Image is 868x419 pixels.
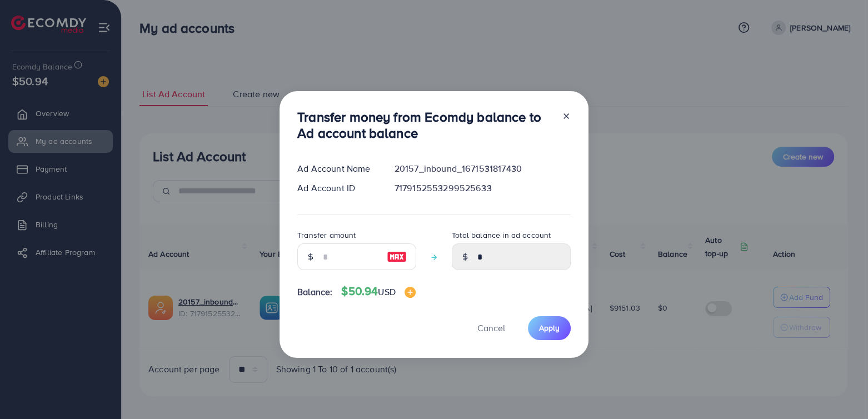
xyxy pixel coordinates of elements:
label: Total balance in ad account [452,230,551,241]
span: USD [378,286,395,298]
h3: Transfer money from Ecomdy balance to Ad account balance [297,109,553,141]
div: Ad Account ID [288,182,386,194]
h4: $50.94 [341,285,415,298]
span: Cancel [477,322,505,334]
span: Apply [539,322,560,333]
img: image [405,287,416,298]
div: 7179152553299525633 [386,182,580,194]
label: Transfer amount [297,230,356,241]
div: 20157_inbound_1671531817430 [386,162,580,175]
iframe: Chat [821,369,860,411]
div: Ad Account Name [288,162,386,175]
img: image [387,250,407,263]
button: Cancel [463,316,519,340]
button: Apply [528,316,571,340]
span: Balance: [297,286,332,298]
